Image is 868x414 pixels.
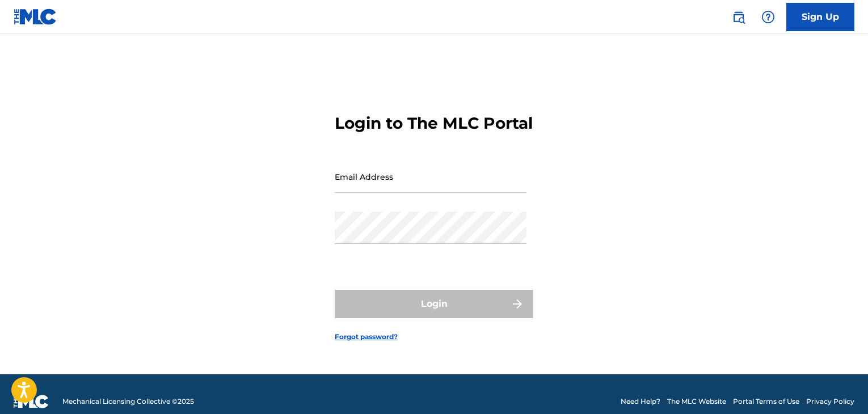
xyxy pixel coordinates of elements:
h3: Login to The MLC Portal [335,113,533,133]
a: Sign Up [786,3,854,31]
a: Public Search [727,6,750,28]
span: Mechanical Licensing Collective © 2025 [62,396,194,407]
a: Privacy Policy [806,396,854,407]
div: Help [757,6,779,28]
a: The MLC Website [667,396,726,407]
a: Need Help? [621,396,660,407]
img: MLC Logo [14,9,57,25]
a: Forgot password? [335,332,398,342]
img: logo [14,395,49,408]
img: help [761,10,775,24]
a: Portal Terms of Use [733,396,799,407]
img: search [732,10,745,24]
